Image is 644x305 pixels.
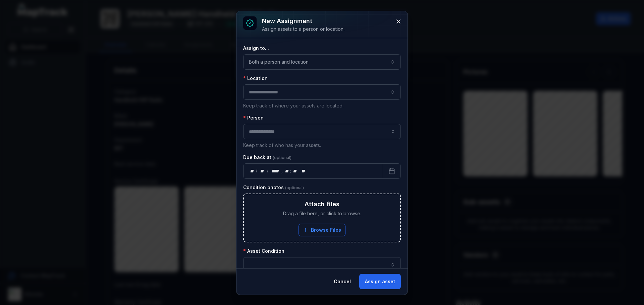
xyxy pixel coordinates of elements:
span: Drag a file here, or click to browse. [283,210,361,217]
button: Calendar [383,163,401,179]
label: Due back at [243,154,291,161]
div: hour, [283,168,290,174]
label: Assign to... [243,45,269,52]
div: am/pm, [300,168,307,174]
p: Keep track of who has your assets. [243,142,401,149]
div: year, [269,168,281,174]
p: Keep track of where your assets are located. [243,102,401,109]
div: minute, [292,168,299,174]
button: Browse Files [299,224,345,236]
label: Condition photos [243,184,304,191]
h3: New assignment [262,16,344,26]
div: : [290,168,292,174]
label: Asset Condition [243,248,284,254]
h3: Attach files [305,200,339,209]
div: Assign assets to a person or location. [262,26,344,32]
button: Assign asset [359,274,401,289]
div: month, [258,168,267,174]
label: Person [243,115,264,121]
input: assignment-add:person-label [243,124,401,139]
button: Cancel [328,274,357,289]
div: day, [249,168,256,174]
div: / [256,168,258,174]
button: Both a person and location [243,54,401,70]
div: , [281,168,283,174]
div: / [267,168,269,174]
label: Location [243,75,268,82]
